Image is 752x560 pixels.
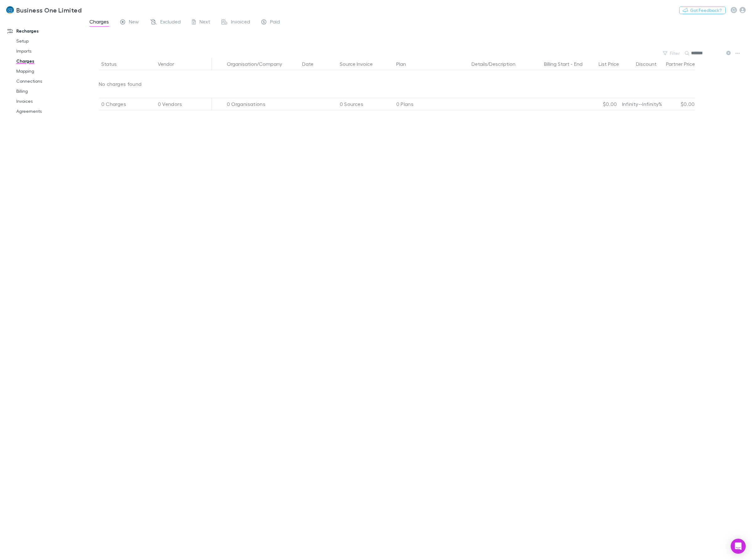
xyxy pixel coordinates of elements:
button: End [574,58,583,70]
a: Setup [10,36,88,46]
button: Status [101,58,124,70]
button: Organisation/Company [227,58,290,70]
button: Source Invoice [340,58,380,70]
a: Agreements [10,106,88,116]
button: Vendor [158,58,182,70]
div: Open Intercom Messenger [731,539,746,554]
div: $0.00 [657,98,695,110]
button: Discount [636,58,664,70]
button: List Price [599,58,627,70]
span: Charges [89,18,109,27]
a: Invoices [10,96,88,106]
button: Date [302,58,321,70]
span: Invoiced [231,18,250,27]
div: 0 Charges [99,98,155,110]
span: New [129,18,139,27]
a: Imports [10,46,88,56]
button: Got Feedback? [679,7,726,14]
div: 0 Vendors [155,98,212,110]
div: Infinity--Infinity% [620,98,657,110]
div: 0 Organisations [224,98,300,110]
span: Next [200,18,210,27]
div: - [528,58,589,70]
span: Excluded [160,18,181,27]
div: 0 Plans [394,98,469,110]
a: Business One Limited [3,3,85,18]
img: Business One Limited's Logo [6,6,14,14]
p: No charges found [84,70,152,98]
a: Charges [10,56,88,66]
h3: Business One Limited [16,6,82,14]
button: Filter [660,50,684,57]
a: Connections [10,76,88,86]
div: 0 Sources [337,98,394,110]
button: Partner Price [666,58,702,70]
a: Recharges [1,26,88,36]
span: Paid [270,18,280,27]
button: Plan [396,58,413,70]
a: Mapping [10,66,88,76]
div: $0.00 [582,98,620,110]
button: Billing Start [544,58,569,70]
a: Billing [10,86,88,96]
button: Details/Description [472,58,523,70]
